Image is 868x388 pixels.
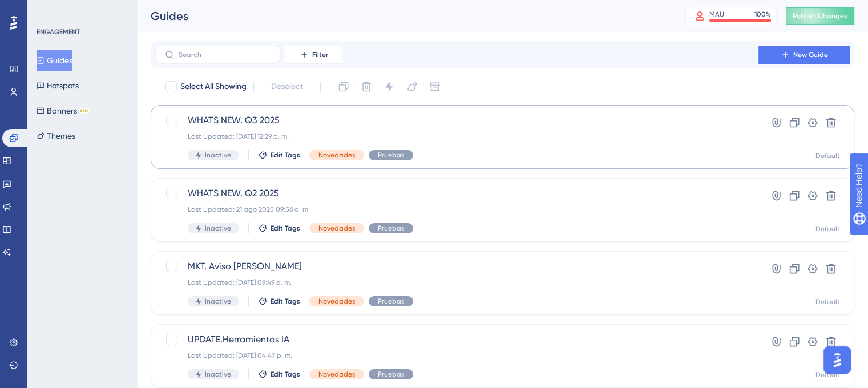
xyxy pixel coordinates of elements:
button: Edit Tags [258,151,300,160]
span: Inactive [205,370,231,379]
button: Edit Tags [258,224,300,233]
span: WHATS NEW. Q3 2025 [188,114,726,127]
span: UPDATE.Herramientas IA [188,333,726,346]
button: Guides [37,50,72,71]
div: ENGAGEMENT [37,27,80,37]
span: WHATS NEW. Q2 2025 [188,187,726,200]
div: 100 % [754,10,771,19]
button: Edit Tags [258,297,300,306]
div: Guides [151,8,657,24]
div: MAU [709,10,724,19]
span: MKT. Aviso [PERSON_NAME] [188,260,726,273]
span: Edit Tags [271,370,300,379]
iframe: UserGuiding AI Assistant Launcher [820,343,854,377]
span: Pruebas [378,224,404,233]
button: Themes [37,126,75,146]
span: Inactive [205,297,231,306]
div: Last Updated: [DATE] 04:47 p. m. [188,351,726,360]
button: BannersBETA [37,100,90,121]
button: Filter [285,46,342,64]
div: Last Updated: [DATE] 12:29 p. m. [188,132,726,141]
span: Inactive [205,151,231,160]
button: Edit Tags [258,370,300,379]
span: Edit Tags [271,224,300,233]
span: Edit Tags [271,151,300,160]
span: Publish Changes [793,11,847,21]
button: New Guide [758,46,850,64]
span: Pruebas [378,151,404,160]
span: Novedades [318,151,355,160]
button: Publish Changes [786,7,854,25]
span: Novedades [318,297,355,306]
div: Default [815,297,840,306]
div: Default [815,151,840,160]
span: Inactive [205,224,231,233]
div: Last Updated: [DATE] 09:49 a. m. [188,278,726,287]
span: Pruebas [378,370,404,379]
span: Deselect [271,80,303,94]
span: New Guide [793,50,828,59]
span: Select All Showing [180,80,247,94]
button: Hotspots [37,75,79,96]
div: Default [815,224,840,233]
span: Novedades [318,224,355,233]
button: Deselect [261,76,313,97]
input: Search [179,51,271,59]
span: Pruebas [378,297,404,306]
div: Last Updated: 21 ago 2025 09:56 a. m. [188,205,726,214]
span: Novedades [318,370,355,379]
span: Edit Tags [271,297,300,306]
span: Need Help? [27,3,71,17]
div: Default [815,370,840,379]
div: BETA [79,108,90,114]
span: Filter [312,50,328,59]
